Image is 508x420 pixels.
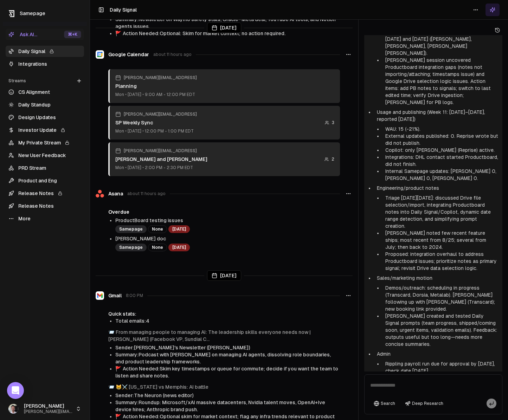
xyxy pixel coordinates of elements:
span: Samepage [20,11,45,16]
p: Usage and publishing (Week 11: [DATE]–[DATE], reported [DATE]) [377,109,498,123]
span: 3 [332,120,334,125]
div: SP Weekly Sync [115,119,197,126]
span: envelope [108,329,114,335]
button: Deep Research [401,399,447,408]
img: Asana [96,190,104,198]
a: [PERSON_NAME] doc [115,236,166,241]
a: 😸⚔️ [US_STATE] vs Memphis: AI battle [116,384,208,390]
div: Mon • [DATE] • 12:00 PM - 1:00 PM EDT [115,128,197,134]
button: Ask AI...⌘+K [6,29,84,40]
span: about 11 hours ago [127,191,166,196]
div: Ask AI... [8,31,37,38]
span: [PERSON_NAME][EMAIL_ADDRESS] [24,409,73,414]
li: Sender: [PERSON_NAME]'s Newsletter ([PERSON_NAME]) [115,344,340,351]
button: Search [370,399,399,408]
a: From managing people to managing AI: The leadership skills everyone needs now | [PERSON_NAME] (Fa... [108,329,311,342]
img: Gmail [96,291,104,300]
div: [DATE] [207,270,241,281]
li: Rippling payroll run due for approval by [DATE], check date [DATE]. [382,360,498,374]
a: Product and Eng [6,175,84,186]
p: Sales/marketing motion [377,274,498,282]
div: None [148,225,167,233]
span: Google Calendar [108,51,149,58]
div: [DATE] [207,22,241,33]
a: Design Updates [6,112,84,123]
a: Daily Standup [6,99,84,110]
div: Samepage [115,225,147,233]
li: Internal Samepage updates: [PERSON_NAME] 0, [PERSON_NAME] 0, [PERSON_NAME] 0. [382,168,498,182]
span: envelope [108,384,114,390]
li: WAU: 15 (-21%). [382,125,498,133]
a: My Private Stream [6,137,84,148]
span: flag [115,414,121,419]
span: Asana [108,190,123,197]
li: Sender: The Neuron (news editor) [115,392,340,399]
span: [PERSON_NAME][EMAIL_ADDRESS] [124,75,197,80]
div: [DATE] [168,244,190,251]
span: [PERSON_NAME][EMAIL_ADDRESS] [124,148,197,154]
span: [PERSON_NAME][EMAIL_ADDRESS] [124,111,197,117]
a: New User Feedback [6,150,84,161]
div: Quick stats: [108,310,340,317]
span: Gmail [108,292,122,299]
div: Streams [6,75,84,86]
span: flag [115,366,121,371]
p: Engineering/product notes [377,185,498,192]
li: Triage [DATE][DATE]: discussed Drive file selection/import, integrating Productboard notes into D... [382,194,498,230]
a: PRD Stream [6,162,84,174]
li: Action Needed: Skim key timestamps or queue for commute; decide if you want the team to listen an... [115,365,340,379]
li: External updates published: 0. Reprise wrote but did not publish. [382,133,498,147]
span: 8:00 PM [126,293,143,298]
li: Proposed: integration overhaul to address Productboard issues; prioritize notes as primary signal... [382,251,498,272]
a: Integrations [6,58,84,70]
li: Summary: Roundup: Microsoft/xAI massive datacenters, Nvidia talent moves, OpenAI+Ive device hires... [115,399,340,413]
div: [DATE] [168,225,190,233]
div: Mon • [DATE] • 9:00 AM - 12:00 PM EDT [115,92,197,97]
a: Investor Update [6,124,84,136]
button: [PERSON_NAME][PERSON_NAME][EMAIL_ADDRESS] [6,400,84,417]
div: Planning [115,83,197,90]
li: [PERSON_NAME] session uncovered Productboard integration gaps (notes not importing/attaching; tim... [382,57,498,106]
div: [PERSON_NAME] and [PERSON_NAME] [115,156,207,163]
li: Total emails: 4 [115,317,340,324]
li: Summary: Podcast with [PERSON_NAME] on managing AI agents, dissolving role boundaries, and produc... [115,351,340,365]
li: [PERSON_NAME] created and tested Daily Signal prompts (team progress, shipped/coming soon, urgent... [382,312,498,348]
div: Open Intercom Messenger [7,382,24,399]
div: None [148,244,167,251]
li: Product chats scheduled/held: [PERSON_NAME] (Mux) [DATE]; [PERSON_NAME] [DATE]. Additional produc... [382,14,498,57]
a: Release Notes [6,200,84,212]
a: Release Notes [6,188,84,199]
div: ⌘ +K [64,31,81,38]
li: [PERSON_NAME] noted few recent feature ships; most recent from 8/25; several from July; then back... [382,230,498,251]
li: Integrations: DHL contact started Productboard, did not finish. [382,154,498,168]
img: Google Calendar [96,50,104,59]
div: Mon • [DATE] • 2:00 PM - 2:30 PM EDT [115,165,207,170]
a: ProductBoard testing issues [115,218,183,223]
span: 2 [332,156,334,162]
img: _image [8,404,18,414]
a: More [6,213,84,224]
li: Copilot: only [PERSON_NAME] (Reprise) active. [382,147,498,154]
h4: Overdue [108,208,340,215]
h1: Daily Signal [110,6,137,13]
p: Admin [377,350,498,357]
a: Daily Signal [6,46,84,57]
span: about 11 hours ago [153,52,192,57]
div: Samepage [115,244,147,251]
li: Demos/outreach: scheduling in progress (Transcard, Dorsia, Metalab). [PERSON_NAME] following up w... [382,284,498,312]
span: [PERSON_NAME] [24,403,73,409]
a: CS Alignment [6,86,84,98]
